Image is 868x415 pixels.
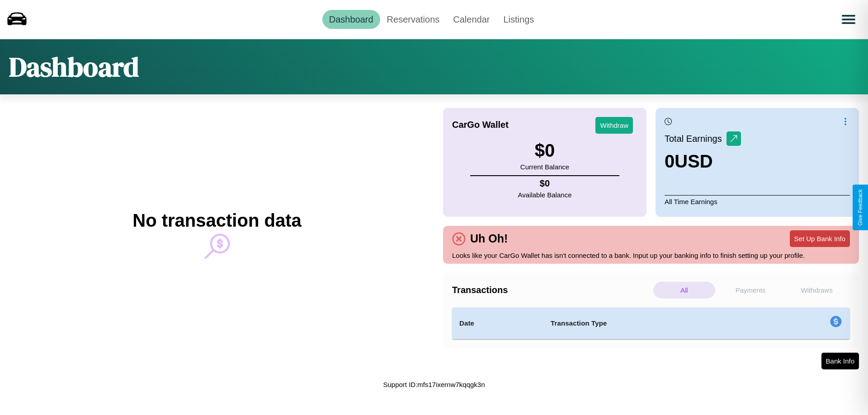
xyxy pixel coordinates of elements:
p: Available Balance [518,189,572,201]
a: Calendar [446,10,496,29]
div: Give Feedback [857,189,863,226]
button: Set Up Bank Info [790,230,850,247]
p: Support ID: mfs17ixernw7kqqgk3n [383,378,485,391]
h3: $ 0 [520,140,569,161]
h2: No transaction data [132,210,301,231]
h4: CarGo Wallet [452,120,509,130]
a: Dashboard [322,10,380,29]
p: Looks like your CarGo Wallet has isn't connected to a bank. Input up your banking info to finish ... [452,249,850,261]
p: Total Earnings [665,131,726,147]
h4: $ 0 [518,178,572,189]
h1: Dashboard [9,48,139,85]
p: Withdraws [786,282,848,298]
button: Open menu [836,7,861,32]
table: simple table [452,308,850,339]
h4: Transactions [452,285,651,295]
h4: Date [459,318,536,329]
p: Current Balance [520,161,569,173]
h3: 0 USD [665,151,741,172]
a: Reservations [380,10,447,29]
h4: Uh Oh! [466,232,512,245]
p: All [653,282,715,298]
a: Listings [496,10,541,29]
button: Withdraw [595,117,633,134]
button: Bank Info [821,353,859,369]
p: Payments [720,282,782,298]
p: All Time Earnings [665,195,850,208]
h4: Transaction Type [551,318,756,329]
